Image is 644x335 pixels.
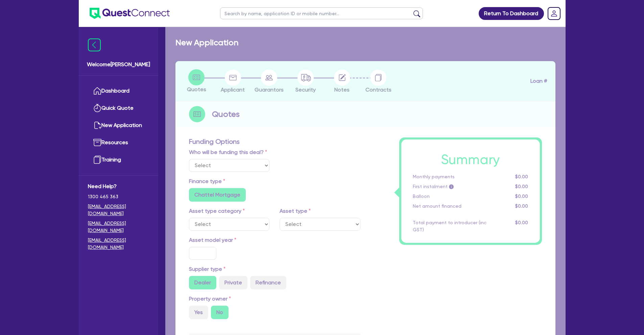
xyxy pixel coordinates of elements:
[88,203,149,217] a: [EMAIL_ADDRESS][DOMAIN_NAME]
[88,38,101,51] img: icon-menu-close
[88,193,149,200] span: 1300 465 363
[545,5,563,22] a: Dropdown toggle
[88,237,149,251] a: [EMAIL_ADDRESS][DOMAIN_NAME]
[88,117,149,134] a: New Application
[220,7,423,19] input: Search by name, application ID or mobile number...
[88,220,149,234] a: [EMAIL_ADDRESS][DOMAIN_NAME]
[88,182,149,190] span: Need Help?
[88,82,149,100] a: Dashboard
[90,8,170,19] img: quest-connect-logo-blue
[93,138,101,147] img: resources
[93,104,101,112] img: quick-quote
[88,100,149,117] a: Quick Quote
[88,151,149,169] a: Training
[87,60,150,69] span: Welcome [PERSON_NAME]
[479,7,544,20] a: Return To Dashboard
[93,121,101,129] img: new-application
[88,134,149,151] a: Resources
[93,156,101,164] img: training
